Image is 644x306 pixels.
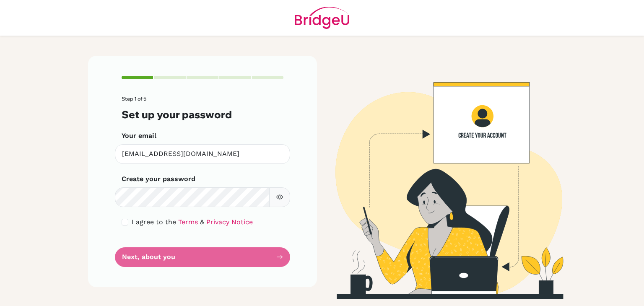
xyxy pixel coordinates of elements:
[132,218,176,226] span: I agree to the
[122,131,156,141] label: Your email
[122,174,195,184] label: Create your password
[122,96,146,102] span: Step 1 of 5
[206,218,253,226] a: Privacy Notice
[200,218,204,226] span: &
[122,109,283,121] h3: Set up your password
[178,218,198,226] a: Terms
[115,144,290,164] input: Insert your email*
